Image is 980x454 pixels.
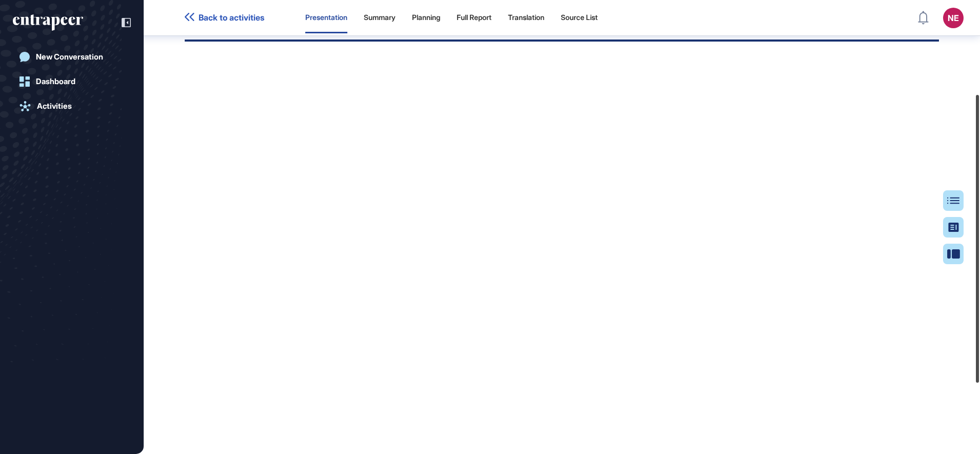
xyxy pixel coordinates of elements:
div: New Conversation [36,52,103,62]
div: Presentation [305,13,347,22]
span: Back to activities [199,13,264,23]
div: entrapeer-logo [13,14,83,31]
a: Activities [13,96,131,116]
a: Back to activities [185,13,264,23]
div: Translation [508,13,544,22]
div: Planning [412,13,440,22]
div: Dashboard [36,77,75,86]
a: Dashboard [13,71,131,92]
button: NE [943,8,964,28]
a: New Conversation [13,47,131,67]
div: Activities [37,102,72,111]
div: Source List [561,13,598,22]
div: Full Report [457,13,492,22]
div: Summary [364,13,396,22]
